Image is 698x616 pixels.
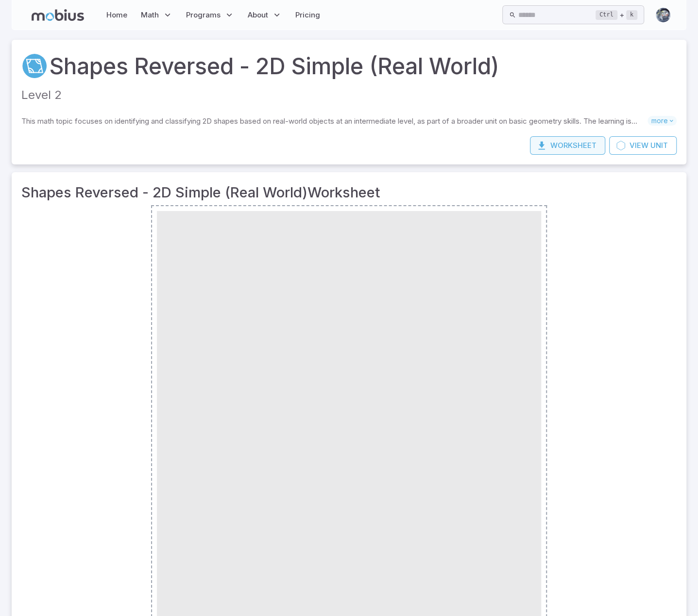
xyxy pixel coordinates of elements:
span: Math [141,10,159,20]
a: Pricing [292,4,323,26]
span: About [248,10,268,20]
span: Programs [186,10,221,20]
button: Worksheet [530,136,605,155]
span: View [630,140,648,151]
img: andrew.jpg [656,8,670,22]
div: + [596,9,637,21]
a: Shapes Reversed - 2D Simple (Real World) [50,49,499,82]
span: Unit [650,140,668,151]
p: This math topic focuses on identifying and classifying 2D shapes based on real-world objects at a... [21,116,647,127]
a: Shapes and Angles [21,53,48,79]
h3: Shapes Reversed - 2D Simple (Real World) Worksheet [21,182,677,203]
p: Level 2 [21,86,677,104]
a: Home [103,4,130,26]
kbd: Ctrl [596,10,617,20]
a: ViewUnit [609,136,677,155]
kbd: k [626,10,637,20]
